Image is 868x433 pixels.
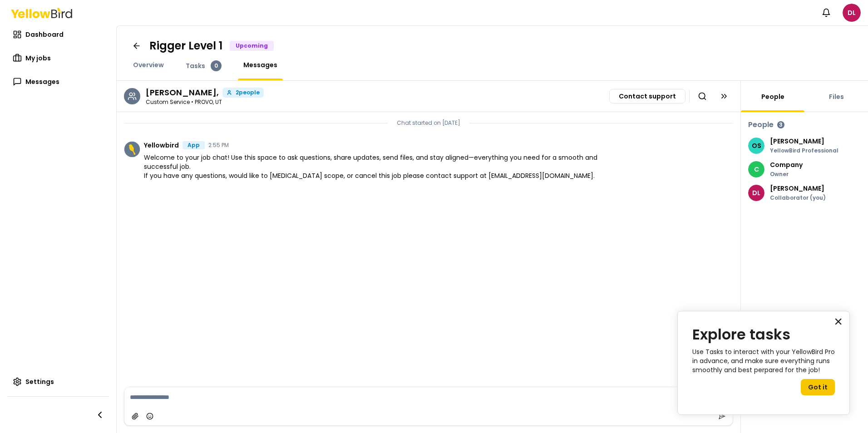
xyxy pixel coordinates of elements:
[128,60,169,69] a: Overview
[144,142,179,148] span: Yellowbird
[770,172,803,177] p: Owner
[149,39,222,53] h1: Rigger Level 1
[25,77,59,86] span: Messages
[770,148,838,153] p: YellowBird Professional
[25,377,54,386] span: Settings
[692,326,835,343] h2: Explore tasks
[182,141,205,149] div: App
[609,89,686,103] button: Contact support
[243,60,277,69] span: Messages
[133,60,164,69] span: Overview
[843,4,861,22] span: DL
[146,89,219,97] h3: Oren Shaw,
[834,314,843,329] button: Close
[146,99,264,105] p: Custom Service • PROVO, UT
[7,25,109,44] a: Dashboard
[186,61,205,70] span: Tasks
[770,162,803,168] p: Company
[692,348,835,374] p: Use Tasks to interact with your YellowBird Pro in advance, and make sure everything runs smoothly...
[7,73,109,91] a: Messages
[801,379,835,395] button: Got it
[770,138,838,144] p: [PERSON_NAME]
[236,90,260,95] span: 2 people
[211,60,222,71] div: 0
[238,60,283,69] a: Messages
[756,92,790,101] a: People
[117,112,740,387] div: Chat messages
[777,121,784,128] div: 3
[25,30,64,39] span: Dashboard
[397,119,460,127] p: Chat started on [DATE]
[824,92,849,101] a: Files
[25,54,51,63] span: My jobs
[748,185,764,201] span: DL
[180,60,227,71] a: Tasks0
[748,161,764,177] span: C
[7,373,109,391] a: Settings
[770,195,826,201] p: Collaborator (you)
[144,153,601,180] span: Welcome to your job chat! Use this space to ask questions, share updates, send files, and stay al...
[208,143,229,148] time: 2:55 PM
[7,49,109,67] a: My jobs
[770,185,826,192] p: [PERSON_NAME]
[748,138,764,154] span: OS
[230,41,274,51] div: Upcoming
[748,119,774,130] h3: People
